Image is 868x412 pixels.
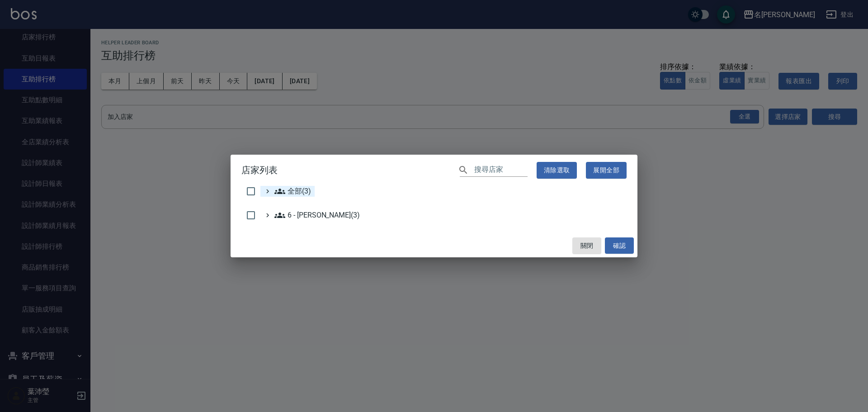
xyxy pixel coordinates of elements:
span: 6 - [PERSON_NAME](3) [274,210,360,221]
span: 全部(3) [274,186,311,197]
h2: 店家列表 [231,155,637,186]
button: 展開全部 [586,162,627,179]
button: 清除選取 [537,162,577,179]
button: 關閉 [572,237,601,254]
input: 搜尋店家 [474,164,528,177]
button: 確認 [605,237,634,254]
